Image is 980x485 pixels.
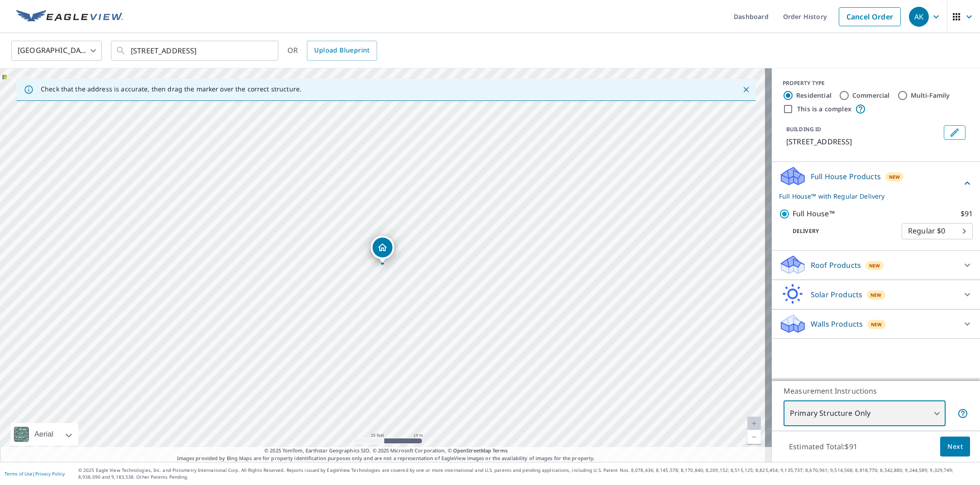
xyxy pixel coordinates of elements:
[911,91,950,100] label: Multi-Family
[902,219,973,244] div: Regular $0
[307,41,377,61] a: Upload Blueprint
[453,447,491,454] a: OpenStreetMap
[5,471,33,477] a: Terms of Use
[811,260,861,271] p: Roof Products
[747,417,761,430] a: Current Level 20, Zoom In Disabled
[793,208,835,219] p: Full House™
[779,191,962,201] p: Full House™ with Regular Delivery
[264,447,507,455] span: © 2025 TomTom, Earthstar Geographics SIO, © 2025 Microsoft Corporation, ©
[797,105,851,114] label: This is a complex
[839,7,901,26] a: Cancel Order
[783,79,969,87] div: PROPERTY TYPE
[852,91,890,100] label: Commercial
[947,441,963,452] span: Next
[16,10,123,24] img: EV Logo
[78,467,975,480] p: © 2025 Eagle View Technologies, Inc. and Pictometry International Corp. All Rights Reserved. Repo...
[870,291,882,299] span: New
[287,41,377,61] div: OR
[786,136,940,147] p: [STREET_ADDRESS]
[35,471,65,477] a: Privacy Policy
[784,401,946,426] div: Primary Structure Only
[11,38,102,63] div: [GEOGRAPHIC_DATA]
[811,319,863,329] p: Walls Products
[811,171,881,182] p: Full House Products
[909,7,929,27] div: AK
[957,408,968,419] span: Your report will include only the primary structure on the property. For example, a detached gara...
[940,437,970,457] button: Next
[779,284,973,305] div: Solar ProductsNew
[782,437,865,456] p: Estimated Total: $91
[779,254,973,276] div: Roof ProductsNew
[869,262,880,269] span: New
[889,173,900,181] span: New
[492,447,507,454] a: Terms
[786,125,821,133] p: BUILDING ID
[944,125,966,140] button: Edit building 1
[796,91,832,100] label: Residential
[779,166,973,201] div: Full House ProductsNewFull House™ with Regular Delivery
[371,236,394,264] div: Dropped pin, building 1, Residential property, 1657 La Salle Ave San Francisco, CA 94124
[779,227,902,235] p: Delivery
[779,313,973,335] div: Walls ProductsNew
[747,430,761,444] a: Current Level 20, Zoom Out
[11,423,78,446] div: Aerial
[41,85,301,93] p: Check that the address is accurate, then drag the marker over the correct structure.
[871,321,882,328] span: New
[811,289,862,300] p: Solar Products
[961,208,973,219] p: $91
[314,45,369,56] span: Upload Blueprint
[740,84,752,95] button: Close
[32,423,56,446] div: Aerial
[131,38,260,63] input: Search by address or latitude-longitude
[784,385,968,396] p: Measurement Instructions
[5,471,65,476] p: |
